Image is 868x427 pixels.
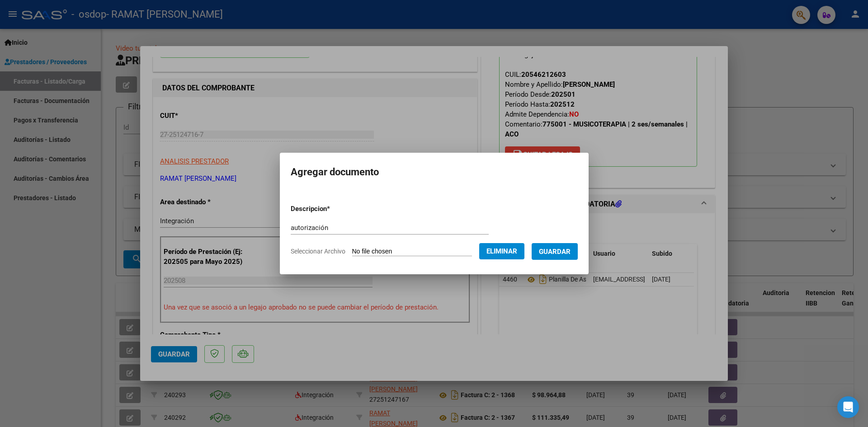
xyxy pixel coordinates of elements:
[539,248,571,256] span: Guardar
[837,396,859,418] div: Open Intercom Messenger
[479,243,524,259] button: Eliminar
[291,248,345,255] span: Seleccionar Archivo
[291,164,578,181] h2: Agregar documento
[486,247,517,255] span: Eliminar
[291,204,377,214] p: Descripcion
[532,243,578,260] button: Guardar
